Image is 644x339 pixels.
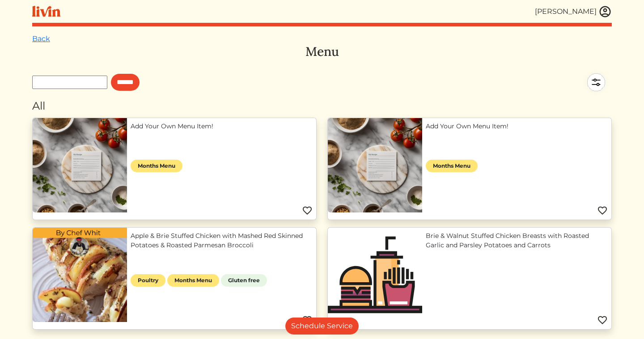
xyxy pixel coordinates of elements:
[32,98,612,114] div: All
[32,6,60,17] img: livin-logo-a0d97d1a881af30f6274990eb6222085a2533c92bbd1e4f22c21b4f0d0e3210c.svg
[32,44,612,59] h3: Menu
[426,122,608,131] a: Add Your Own Menu Item!
[32,34,50,43] a: Back
[131,122,313,131] a: Add Your Own Menu Item!
[285,318,359,335] a: Schedule Service
[302,315,313,326] img: Favorite menu item
[131,231,313,250] a: Apple & Brie Stuffed Chicken with Mashed Red Skinned Potatoes & Roasted Parmesan Broccoli
[597,205,608,216] img: Favorite menu item
[580,67,612,98] img: filter-5a7d962c2457a2d01fc3f3b070ac7679cf81506dd4bc827d76cf1eb68fb85cd7.svg
[426,231,608,250] a: Brie & Walnut Stuffed Chicken Breasts with Roasted Garlic and Parsley Potatoes and Carrots
[302,205,313,216] img: Favorite menu item
[597,315,608,326] img: Favorite menu item
[598,5,612,18] img: user_account-e6e16d2ec92f44fc35f99ef0dc9cddf60790bfa021a6ecb1c896eb5d2907b31c.svg
[535,6,597,17] div: [PERSON_NAME]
